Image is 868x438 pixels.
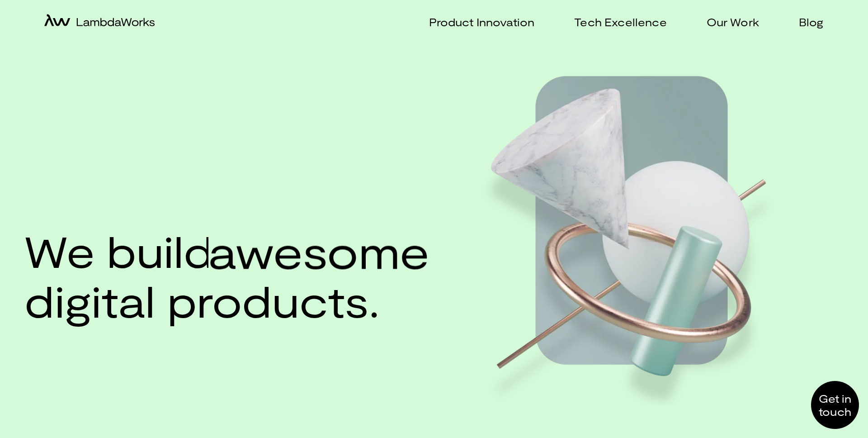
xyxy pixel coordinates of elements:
p: Blog [799,15,824,29]
p: Product Innovation [429,15,534,29]
img: Hero image web [482,59,789,405]
p: Tech Excellence [574,15,666,29]
a: Tech Excellence [563,15,666,29]
a: Product Innovation [418,15,534,29]
a: home-icon [44,14,155,30]
span: awesome [208,225,429,277]
a: Our Work [696,15,759,29]
a: Blog [788,15,824,29]
h1: We build digital products. [24,226,424,325]
p: Our Work [707,15,759,29]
